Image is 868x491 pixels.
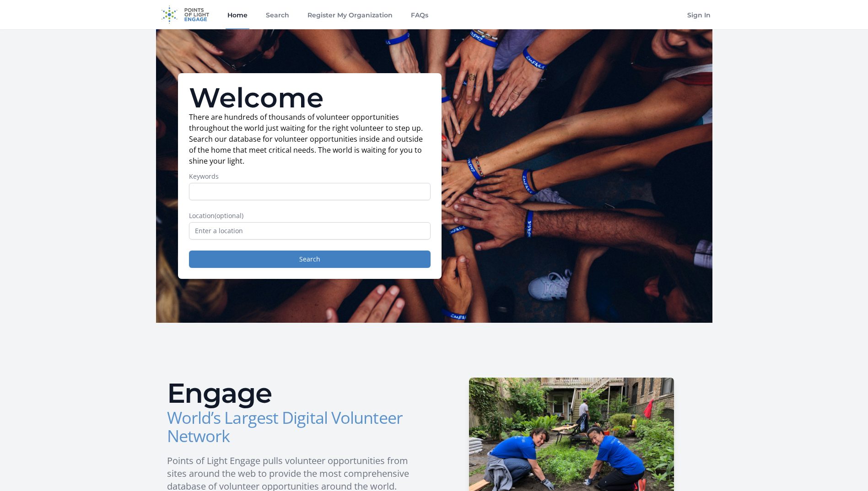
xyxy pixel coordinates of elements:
h3: World’s Largest Digital Volunteer Network [167,409,427,445]
h1: Welcome [189,84,431,112]
h2: Engage [167,379,427,407]
input: Enter a location [189,222,431,240]
span: (optional) [215,211,243,220]
button: Search [189,251,431,268]
label: Location [189,211,431,220]
p: There are hundreds of thousands of volunteer opportunities throughout the world just waiting for ... [189,112,431,166]
label: Keywords [189,172,431,181]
